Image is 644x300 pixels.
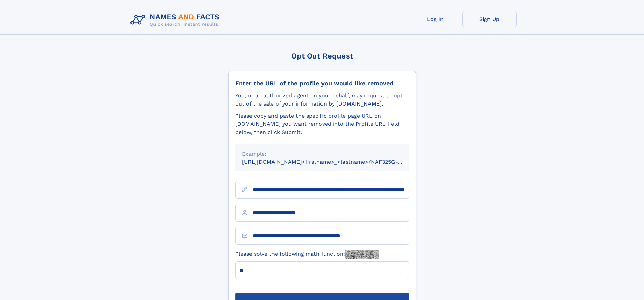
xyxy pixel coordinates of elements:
[235,250,379,259] label: Please solve the following math function:
[235,112,409,136] div: Please copy and paste the specific profile page URL on [DOMAIN_NAME] you want removed into the Pr...
[242,150,402,158] div: Example:
[235,79,409,87] div: Enter the URL of the profile you would like removed
[408,11,462,27] a: Log In
[462,11,517,27] a: Sign Up
[235,92,409,108] div: You, or an authorized agent on your behalf, may request to opt-out of the sale of your informatio...
[128,11,225,29] img: Logo Names and Facts
[242,159,422,165] small: [URL][DOMAIN_NAME]<firstname>_<lastname>/NAF325G-xxxxxxxx
[228,52,416,60] div: Opt Out Request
